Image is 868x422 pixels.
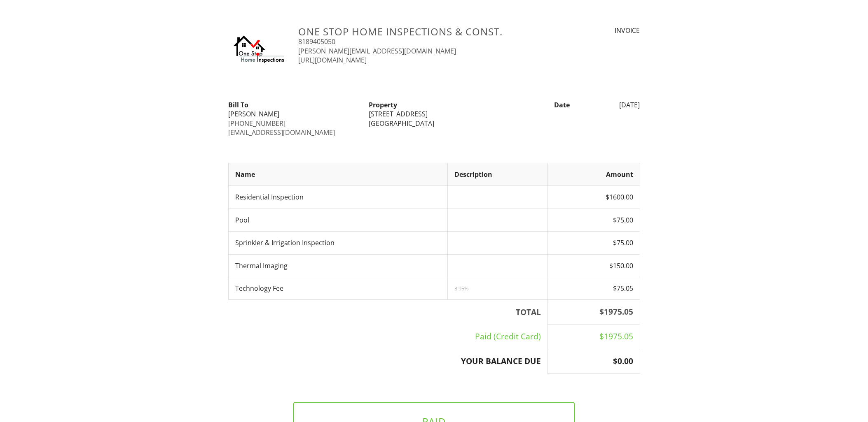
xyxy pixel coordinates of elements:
div: [STREET_ADDRESS] [369,109,499,118]
div: 3.95% [454,285,541,292]
th: TOTAL [228,300,547,325]
td: Paid (Credit Card) [228,325,547,349]
td: $1975.05 [547,325,640,349]
span: Sprinkler & Irrigation Inspection [235,238,335,247]
strong: Bill To [228,100,248,109]
div: [DATE] [575,100,645,109]
a: [URL][DOMAIN_NAME] [298,56,367,65]
span: Pool [235,216,249,225]
a: [PHONE_NUMBER] [228,119,285,128]
div: INVOICE [544,26,640,35]
div: [GEOGRAPHIC_DATA] [369,119,499,128]
a: [PERSON_NAME][EMAIL_ADDRESS][DOMAIN_NAME] [298,46,456,56]
td: $1600.00 [547,186,640,209]
th: $0.00 [547,349,640,374]
td: $150.00 [547,254,640,277]
div: Date [504,100,575,109]
strong: Property [369,100,397,109]
th: $1975.05 [547,300,640,325]
td: $75.00 [547,209,640,231]
th: Name [228,163,448,186]
td: $75.00 [547,232,640,254]
th: Amount [547,163,640,186]
a: 8189405050 [298,37,335,46]
td: $75.05 [547,277,640,300]
a: [EMAIL_ADDRESS][DOMAIN_NAME] [228,128,335,137]
img: One_Stop_Home_Inspections_Logo_Final.jpg [228,26,289,72]
span: Residential Inspection [235,192,304,202]
h3: One Stop Home Inspections & Const. [298,26,534,37]
span: Thermal Imaging [235,261,288,270]
td: Technology Fee [228,277,448,300]
th: YOUR BALANCE DUE [228,349,547,374]
th: Description [448,163,548,186]
div: [PERSON_NAME] [228,109,359,118]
